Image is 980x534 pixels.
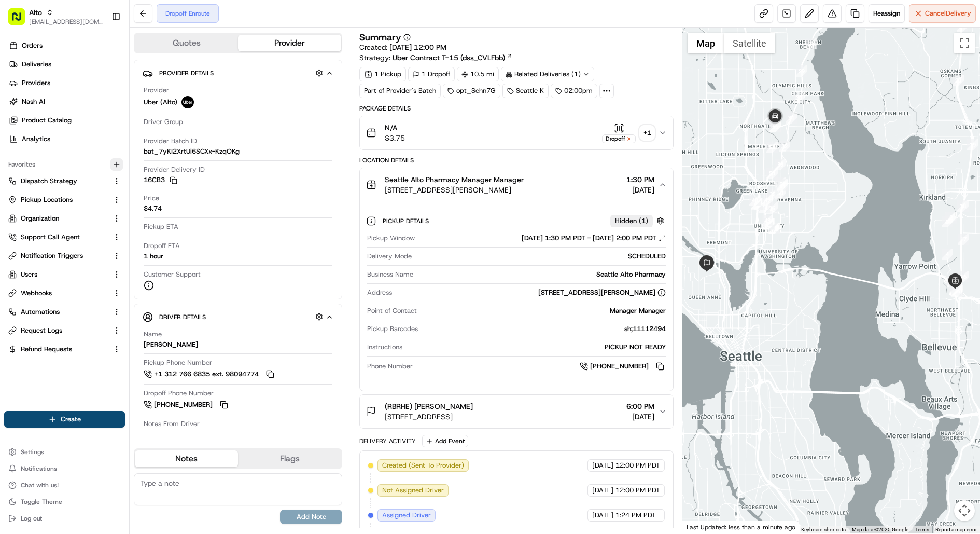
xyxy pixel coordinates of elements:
span: 6:00 PM [626,401,654,412]
div: Location Details [359,156,674,165]
span: Driver Details [159,313,206,321]
a: 📗Knowledge Base [6,146,83,165]
a: [PHONE_NUMBER] [580,361,666,372]
div: [DATE] 1:30 PM PDT - [DATE] 2:00 PM PDT [522,234,666,243]
span: Dropoff ETA [144,241,180,251]
div: 47 [751,198,763,210]
div: 20 [953,75,964,86]
span: [DATE] [626,185,654,195]
div: 16 [958,271,969,282]
div: 36 [766,202,778,214]
span: $4.74 [144,204,162,213]
div: 35 [767,188,778,200]
span: Point of Contact [367,306,417,316]
span: Chat with us! [21,481,59,489]
button: Create [4,411,125,428]
span: Instructions [367,343,402,352]
button: Dropoff [602,123,636,143]
button: Automations [4,304,125,320]
div: 1 Pickup [359,67,406,81]
span: Customer Support [144,270,201,279]
a: Users [8,270,108,279]
div: 40 [763,218,775,230]
button: Driver Details [143,308,333,325]
span: [EMAIL_ADDRESS][DOMAIN_NAME] [29,18,103,26]
span: Notes From Driver [144,419,200,429]
button: Map camera controls [954,500,975,521]
span: Product Catalog [22,116,72,125]
button: Flags [238,450,341,467]
div: 45 [754,199,765,210]
span: API Documentation [98,150,166,160]
button: Show satellite imagery [724,33,775,53]
span: Nash AI [22,97,45,106]
span: Pickup Locations [21,195,73,204]
span: [STREET_ADDRESS][PERSON_NAME] [385,185,524,195]
button: Support Call Agent [4,229,125,245]
div: 31 [786,112,797,124]
img: uber-new-logo.jpeg [181,96,194,108]
button: Show street map [688,33,724,53]
div: SCHEDULED [416,252,666,261]
span: [DATE] 12:00 PM [389,43,446,52]
div: 📗 [10,151,19,159]
button: Provider Details [143,64,333,81]
button: Start new chat [176,102,189,114]
button: Alto[EMAIL_ADDRESS][DOMAIN_NAME] [4,4,107,29]
a: Terms [915,527,929,532]
button: N/A$3.75Dropoff+1 [360,116,673,149]
div: 6 [949,284,960,295]
span: Dispatch Strategy [21,176,77,186]
span: Delivery Mode [367,252,412,261]
span: Analytics [22,134,50,144]
span: Hidden ( 1 ) [615,216,648,226]
span: Provider Delivery ID [144,165,205,174]
span: Provider [144,86,169,95]
div: 29 [796,65,807,77]
div: 2 [945,212,957,223]
span: Provider Batch ID [144,136,197,146]
div: opt_Schn7G [443,84,500,98]
div: 21 [957,21,968,32]
a: [PHONE_NUMBER] [144,399,230,410]
span: [DATE] [626,412,654,422]
a: Support Call Agent [8,232,108,242]
span: Knowledge Base [21,150,79,160]
span: Assigned Driver [382,511,431,520]
button: Quotes [135,35,238,51]
button: Alto [29,7,42,18]
a: Webhooks [8,289,108,298]
span: Pickup Phone Number [144,358,212,367]
p: Welcome 👋 [10,41,189,58]
a: Open this area in Google Maps (opens a new window) [685,520,719,533]
span: Notification Triggers [21,251,83,261]
span: 1:30 PM [626,174,654,185]
button: Dropoff+1 [602,123,654,143]
div: 17 [958,234,969,245]
div: Start new chat [35,99,170,109]
span: Settings [21,448,44,456]
div: 3 [942,216,953,227]
div: 56 [769,121,781,132]
span: [PHONE_NUMBER] [154,400,213,409]
span: Pickup Window [367,234,415,243]
div: 48 [749,195,761,206]
img: Nash [10,10,31,31]
span: Pickup Details [383,217,431,225]
span: $3.75 [385,133,405,143]
a: Uber Contract T-15 (dss_CVLFbb) [393,52,513,63]
span: [DATE] [592,486,613,495]
div: Related Deliveries (1) [501,67,594,81]
div: Delivery Activity [359,437,416,445]
span: N/A [385,122,405,133]
button: Hidden (1) [610,214,667,227]
button: Toggle fullscreen view [954,33,975,53]
div: 42 [763,218,774,229]
a: Organization [8,214,108,223]
div: Last Updated: less than a minute ago [682,521,800,533]
div: 34 [775,177,786,189]
span: 12:00 PM PDT [615,461,660,470]
div: 32 [779,141,790,152]
div: 43 [762,215,773,226]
